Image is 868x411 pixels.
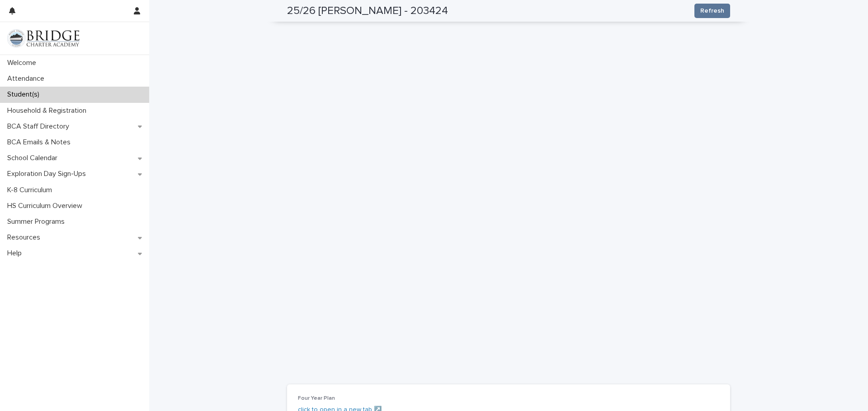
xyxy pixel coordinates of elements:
p: Help [4,249,29,258]
span: Refresh [700,6,724,15]
p: Student(s) [4,90,47,99]
button: Refresh [694,4,730,18]
img: V1C1m3IdTEidaUdm9Hs0 [7,29,80,47]
p: Household & Registration [4,106,94,115]
p: Attendance [4,74,52,83]
span: Four Year Plan [298,396,335,401]
h2: 25/26 [PERSON_NAME] - 203424 [287,5,448,18]
p: Exploration Day Sign-Ups [4,170,93,178]
p: HS Curriculum Overview [4,202,90,210]
p: BCA Staff Directory [4,122,76,131]
p: BCA Emails & Notes [4,138,78,147]
p: Welcome [4,59,43,67]
p: K-8 Curriculum [4,186,59,194]
p: Summer Programs [4,217,72,226]
p: Resources [4,233,47,242]
p: School Calendar [4,154,65,162]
